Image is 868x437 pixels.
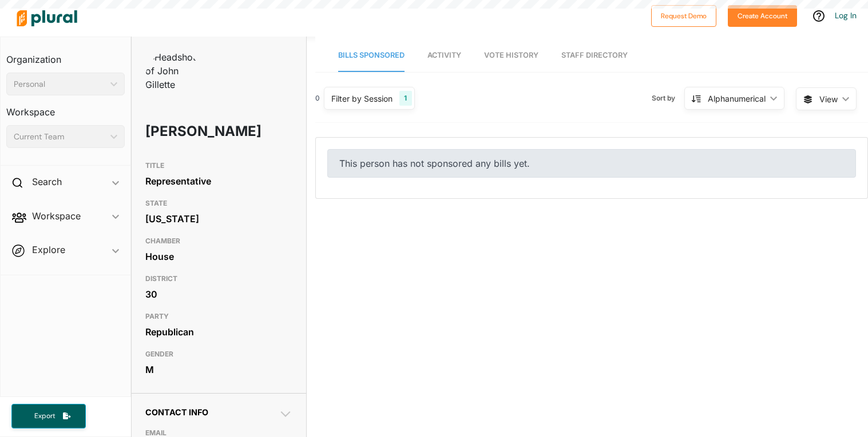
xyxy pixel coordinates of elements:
div: [US_STATE] [145,210,292,227]
span: Vote History [484,51,538,59]
span: Sort by [652,93,684,103]
h3: STATE [145,197,292,210]
button: Create Account [728,5,797,27]
span: Contact Info [145,407,208,417]
a: Log In [835,10,857,21]
img: Headshot of John Gillette [145,50,203,91]
h3: Workspace [6,95,125,121]
div: House [145,248,292,265]
a: Bills Sponsored [338,39,405,72]
h3: TITLE [145,159,292,173]
span: Bills Sponsored [338,51,405,59]
a: Create Account [728,9,797,21]
div: Filter by Session [331,93,393,105]
button: Request Demo [651,5,716,27]
span: View [819,93,838,105]
div: Republican [145,323,292,340]
h3: DISTRICT [145,272,292,286]
div: Current Team [14,131,106,143]
span: Export [26,411,63,421]
span: Activity [427,51,461,59]
div: This person has not sponsored any bills yet. [327,149,856,178]
a: Staff Directory [561,39,628,72]
h2: Search [32,175,62,188]
div: Representative [145,173,292,190]
div: 30 [145,286,292,303]
div: 0 [315,93,320,103]
div: Alphanumerical [708,93,766,105]
a: Vote History [484,39,538,72]
div: Personal [14,78,106,90]
a: Activity [427,39,461,72]
h3: PARTY [145,310,292,323]
h3: Organization [6,43,125,68]
div: 1 [399,91,411,106]
h1: [PERSON_NAME] [145,114,233,149]
h3: GENDER [145,347,292,361]
a: Request Demo [651,9,716,21]
div: M [145,361,292,378]
h3: CHAMBER [145,234,292,248]
button: Export [11,404,86,428]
